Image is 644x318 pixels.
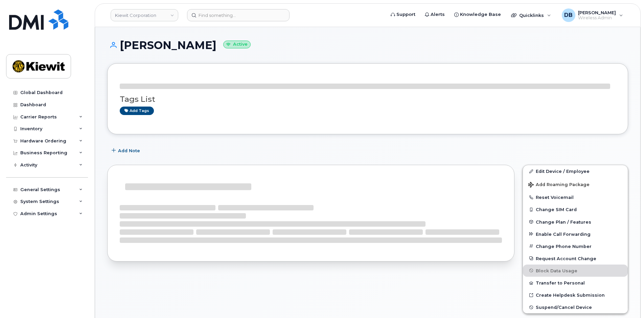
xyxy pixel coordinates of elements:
[528,182,590,188] span: Add Roaming Package
[536,305,592,310] span: Suspend/Cancel Device
[523,203,628,215] button: Change SIM Card
[120,107,154,115] a: Add tags
[523,177,628,191] button: Add Roaming Package
[523,228,628,240] button: Enable Call Forwarding
[523,301,628,313] button: Suspend/Cancel Device
[118,147,140,154] span: Add Note
[223,41,251,48] small: Active
[107,144,146,157] button: Add Note
[523,191,628,203] button: Reset Voicemail
[523,289,628,301] a: Create Helpdesk Submission
[523,216,628,228] button: Change Plan / Features
[523,265,628,277] button: Block Data Usage
[536,231,591,236] span: Enable Call Forwarding
[107,39,628,51] h1: [PERSON_NAME]
[120,95,616,104] h3: Tags List
[523,165,628,177] a: Edit Device / Employee
[523,252,628,265] button: Request Account Change
[536,219,591,224] span: Change Plan / Features
[523,240,628,252] button: Change Phone Number
[523,277,628,289] button: Transfer to Personal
